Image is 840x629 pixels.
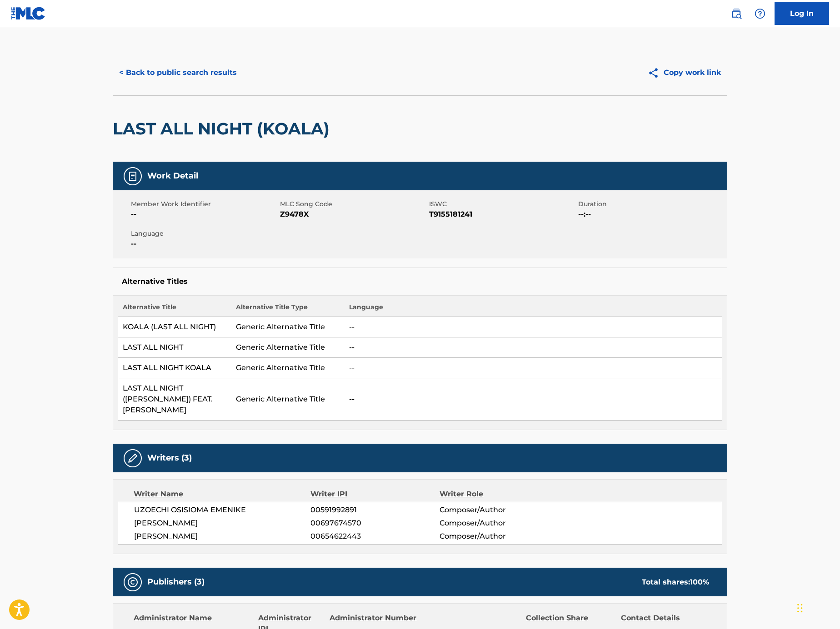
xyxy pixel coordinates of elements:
[751,5,769,23] div: Help
[578,199,725,209] span: Duration
[280,209,427,220] span: Z9478X
[795,585,840,629] iframe: Chat Widget
[131,209,278,220] span: --
[429,199,576,209] span: ISWC
[127,171,138,182] img: Work Detail
[310,505,440,515] span: 00591992891
[147,577,205,587] h5: Publishers (3)
[122,277,718,286] h5: Alternative Titles
[345,302,722,317] th: Language
[440,531,557,542] span: Composer/Author
[231,358,345,378] td: Generic Alternative Title
[310,531,440,542] span: 00654622443
[310,489,440,500] div: Writer IPI
[578,209,725,220] span: --:--
[134,489,310,500] div: Writer Name
[731,8,742,19] img: search
[131,238,278,249] span: --
[345,317,722,337] td: --
[345,378,722,421] td: --
[118,358,231,378] td: LAST ALL NIGHT KOALA
[440,505,557,515] span: Composer/Author
[134,531,310,542] span: [PERSON_NAME]
[118,302,231,317] th: Alternative Title
[147,453,192,463] h5: Writers (3)
[231,317,345,337] td: Generic Alternative Title
[440,489,557,500] div: Writer Role
[727,5,745,23] a: Public Search
[280,199,427,209] span: MLC Song Code
[147,171,198,181] h5: Work Detail
[440,518,557,529] span: Composer/Author
[131,229,278,238] span: Language
[134,505,310,515] span: UZOECHI OSISIOMA EMENIKE
[231,337,345,358] td: Generic Alternative Title
[118,378,231,421] td: LAST ALL NIGHT ([PERSON_NAME]) FEAT. [PERSON_NAME]
[797,594,803,622] div: Drag
[429,209,576,220] span: T9155181241
[310,518,440,529] span: 00697674570
[118,317,231,337] td: KOALA (LAST ALL NIGHT)
[113,61,243,84] button: < Back to public search results
[127,577,138,588] img: Publishers
[775,2,829,25] a: Log In
[641,61,727,84] button: Copy work link
[134,518,310,529] span: [PERSON_NAME]
[131,199,278,209] span: Member Work Identifier
[345,337,722,358] td: --
[11,7,46,20] img: MLC Logo
[127,453,138,464] img: Writers
[755,8,765,19] img: help
[648,67,664,79] img: Copy work link
[642,577,709,588] div: Total shares:
[690,578,709,586] span: 100 %
[345,358,722,378] td: --
[231,378,345,421] td: Generic Alternative Title
[231,302,345,317] th: Alternative Title Type
[118,337,231,358] td: LAST ALL NIGHT
[113,119,334,139] h2: LAST ALL NIGHT (KOALA)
